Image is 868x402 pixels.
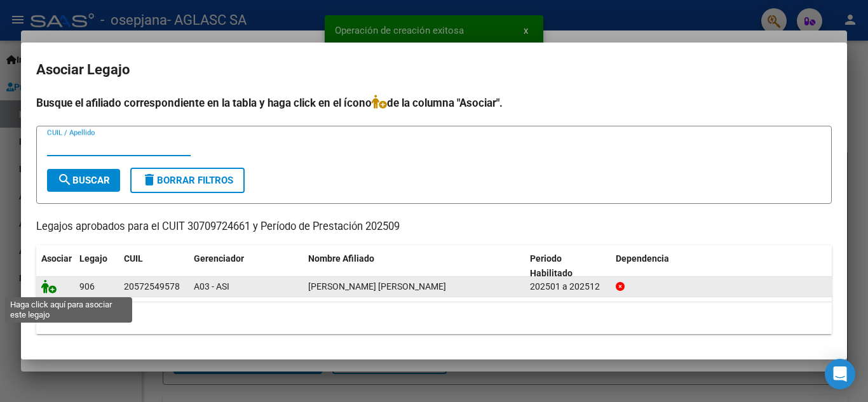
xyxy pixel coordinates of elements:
[79,281,95,291] span: 906
[194,281,229,291] span: A03 - ASI
[142,175,233,186] span: Borrar Filtros
[124,279,180,294] div: 20572549578
[130,168,245,193] button: Borrar Filtros
[36,245,74,287] datatable-header-cell: Asociar
[36,219,832,235] p: Legajos aprobados para el CUIT 30709724661 y Período de Prestación 202509
[36,302,832,334] div: 1 registros
[57,175,110,186] span: Buscar
[825,359,855,389] div: Open Intercom Messenger
[530,279,606,294] div: 202501 a 202512
[530,253,573,278] span: Periodo Habilitado
[189,245,303,287] datatable-header-cell: Gerenciador
[308,281,446,291] span: GOROSITO GOMEZ TOMAS AGUSTIN
[611,245,832,287] datatable-header-cell: Dependencia
[119,245,189,287] datatable-header-cell: CUIL
[194,253,244,264] span: Gerenciador
[57,172,72,187] mat-icon: search
[79,253,107,264] span: Legajo
[36,58,832,82] h2: Asociar Legajo
[308,253,374,264] span: Nombre Afiliado
[303,245,525,287] datatable-header-cell: Nombre Afiliado
[36,95,832,111] h4: Busque el afiliado correspondiente en la tabla y haga click en el ícono de la columna "Asociar".
[41,253,72,264] span: Asociar
[616,253,669,264] span: Dependencia
[74,245,119,287] datatable-header-cell: Legajo
[47,169,120,192] button: Buscar
[525,245,611,287] datatable-header-cell: Periodo Habilitado
[124,253,143,264] span: CUIL
[142,172,157,187] mat-icon: delete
